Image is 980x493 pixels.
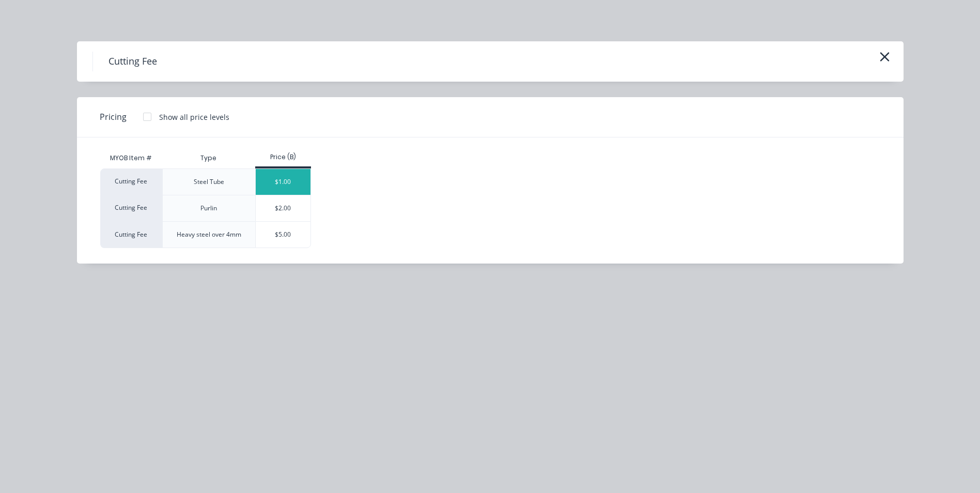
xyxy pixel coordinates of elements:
[100,221,162,248] div: Cutting Fee
[256,222,311,248] div: $5.00
[100,195,162,221] div: Cutting Fee
[192,145,225,171] div: Type
[255,152,312,162] div: Price (B)
[256,195,311,221] div: $2.00
[177,230,241,239] div: Heavy steel over 4mm
[200,204,217,213] div: Purlin
[194,177,224,187] div: Steel Tube
[100,148,162,168] div: MYOB Item #
[256,169,311,195] div: $1.00
[92,52,173,71] h4: Cutting Fee
[100,168,162,195] div: Cutting Fee
[100,111,127,123] span: Pricing
[159,112,229,122] div: Show all price levels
